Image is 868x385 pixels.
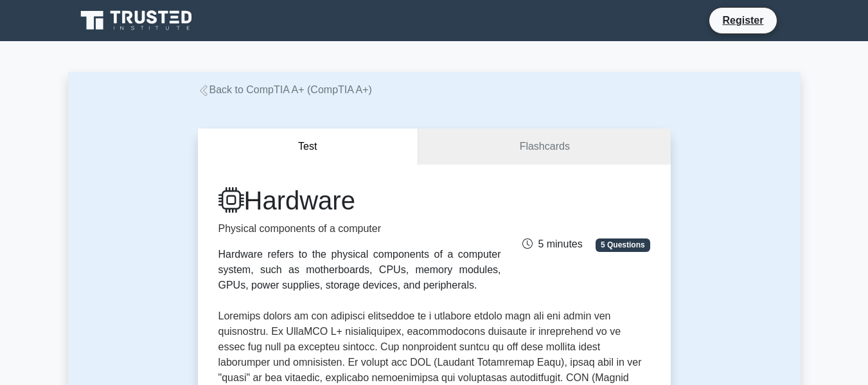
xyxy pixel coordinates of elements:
h1: Hardware [218,185,501,216]
a: Flashcards [418,129,670,165]
div: Hardware refers to the physical components of a computer system, such as motherboards, CPUs, memo... [218,247,501,293]
button: Test [198,129,419,165]
a: Register [714,12,771,28]
a: Back to CompTIA A+ (CompTIA A+) [198,84,372,95]
span: 5 Questions [596,238,650,251]
p: Physical components of a computer [218,221,501,237]
span: 5 minutes [522,238,582,249]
